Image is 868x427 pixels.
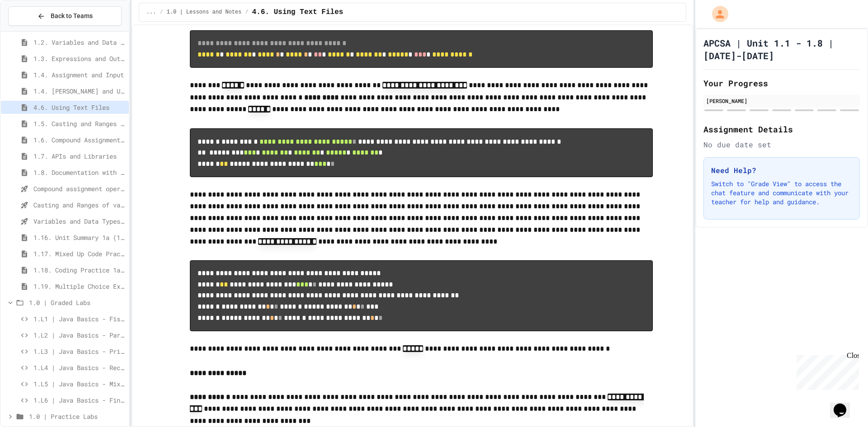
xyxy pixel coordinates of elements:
[33,70,125,80] span: 1.4. Assignment and Input
[703,77,860,89] h2: Your Progress
[33,184,125,193] span: Compound assignment operators - Quiz
[33,54,125,63] span: 1.3. Expressions and Output [New]
[33,265,125,275] span: 1.18. Coding Practice 1a (1.1-1.6)
[33,363,125,372] span: 1.L4 | Java Basics - Rectangle Lab
[711,179,852,206] p: Switch to "Grade View" to access the chat feature and communicate with your teacher for help and ...
[245,9,248,16] span: /
[33,119,125,128] span: 1.5. Casting and Ranges of Values
[33,233,125,242] span: 1.16. Unit Summary 1a (1.1-1.6)
[4,4,62,57] div: Chat with us now!Close
[703,123,860,136] h2: Assignment Details
[33,330,125,340] span: 1.L2 | Java Basics - Paragraphs Lab
[252,7,343,18] span: 4.6. Using Text Files
[703,139,860,150] div: No due date set
[706,97,857,105] div: [PERSON_NAME]
[33,103,125,112] span: 4.6. Using Text Files
[33,200,125,210] span: Casting and Ranges of variables - Quiz
[33,395,125,405] span: 1.L6 | Java Basics - Final Calculator Lab
[33,282,125,291] span: 1.19. Multiple Choice Exercises for Unit 1a (1.1-1.6)
[33,249,125,258] span: 1.17. Mixed Up Code Practice 1.1-1.6
[711,165,852,176] h3: Need Help?
[146,9,156,16] span: ...
[33,151,125,161] span: 1.7. APIs and Libraries
[29,298,125,307] span: 1.0 | Graded Labs
[33,347,125,356] span: 1.L3 | Java Basics - Printing Code Lab
[703,4,731,24] div: My Account
[33,86,125,96] span: 1.4. [PERSON_NAME] and User Input
[793,352,859,390] iframe: chat widget
[33,379,125,389] span: 1.L5 | Java Basics - Mixed Number Lab
[830,391,859,418] iframe: chat widget
[167,9,242,16] span: 1.0 | Lessons and Notes
[33,135,125,145] span: 1.6. Compound Assignment Operators
[33,314,125,324] span: 1.L1 | Java Basics - Fish Lab
[33,216,125,226] span: Variables and Data Types - Quiz
[33,38,125,47] span: 1.2. Variables and Data Types
[33,168,125,177] span: 1.8. Documentation with Comments and Preconditions
[160,9,163,16] span: /
[703,37,860,62] h1: APCSA | Unit 1.1 - 1.8 | [DATE]-[DATE]
[51,11,93,21] span: Back to Teams
[8,6,122,26] button: Back to Teams
[29,412,125,421] span: 1.0 | Practice Labs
